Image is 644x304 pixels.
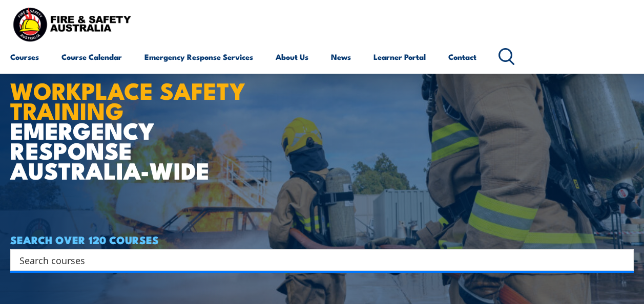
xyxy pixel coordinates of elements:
[22,253,613,267] form: Search form
[616,253,630,267] button: Search magnifier button
[10,54,261,180] h1: EMERGENCY RESPONSE AUSTRALIA-WIDE
[448,45,476,69] a: Contact
[10,234,634,245] h4: SEARCH OVER 120 COURSES
[10,45,39,69] a: Courses
[10,72,245,127] strong: WORKPLACE SAFETY TRAINING
[373,45,426,69] a: Learner Portal
[331,45,351,69] a: News
[19,252,611,268] input: Search input
[61,45,122,69] a: Course Calendar
[144,45,253,69] a: Emergency Response Services
[276,45,308,69] a: About Us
